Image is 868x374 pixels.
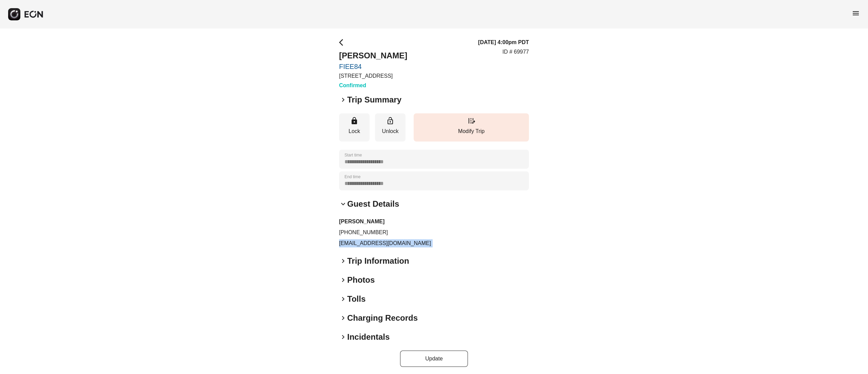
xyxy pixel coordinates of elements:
[347,294,366,304] h2: Tolls
[339,228,529,237] p: [PHONE_NUMBER]
[339,200,347,208] span: keyboard_arrow_down
[347,313,418,323] h2: Charging Records
[339,257,347,265] span: keyboard_arrow_right
[339,81,407,90] h3: Confirmed
[478,38,529,46] h3: [DATE] 4:00pm PDT
[347,199,399,209] h2: Guest Details
[339,113,370,142] button: Lock
[339,72,407,80] p: [STREET_ADDRESS]
[350,117,358,125] span: lock
[339,295,347,303] span: keyboard_arrow_right
[342,127,366,135] p: Lock
[414,113,529,142] button: Modify Trip
[339,333,347,341] span: keyboard_arrow_right
[339,50,407,61] h2: [PERSON_NAME]
[400,351,468,367] button: Update
[502,48,529,56] p: ID # 69977
[852,9,860,17] span: menu
[347,256,409,266] h2: Trip Information
[417,127,526,135] p: Modify Trip
[339,96,347,104] span: keyboard_arrow_right
[339,314,347,322] span: keyboard_arrow_right
[347,94,401,105] h2: Trip Summary
[339,38,347,46] span: arrow_back_ios
[339,276,347,284] span: keyboard_arrow_right
[347,332,390,342] h2: Incidentals
[467,117,475,125] span: edit_road
[339,239,529,247] p: [EMAIL_ADDRESS][DOMAIN_NAME]
[375,113,406,142] button: Unlock
[339,62,407,71] a: FIEE84
[386,117,394,125] span: lock_open
[339,218,529,226] h3: [PERSON_NAME]
[347,275,375,285] h2: Photos
[378,127,402,135] p: Unlock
